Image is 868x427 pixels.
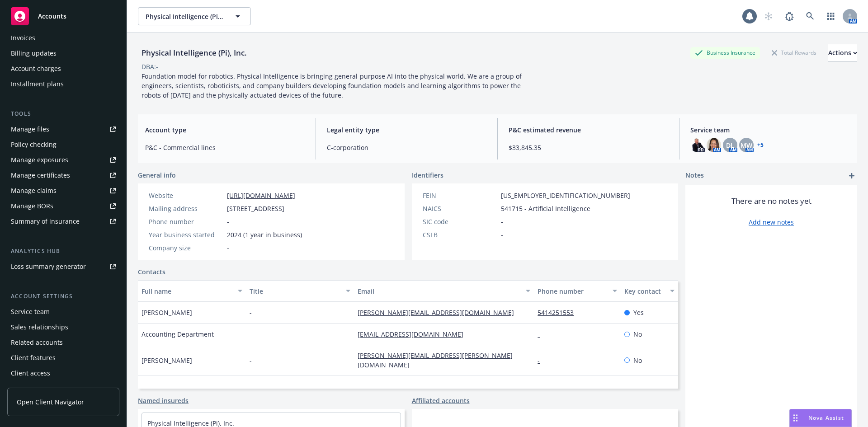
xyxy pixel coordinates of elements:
[11,31,35,45] div: Invoices
[358,351,513,369] a: [PERSON_NAME][EMAIL_ADDRESS][PERSON_NAME][DOMAIN_NAME]
[828,44,857,62] button: Actions
[749,217,794,227] a: Add new notes
[149,191,223,200] div: Website
[7,61,119,76] a: Account charges
[138,47,250,59] div: Physical Intelligence (Pi), Inc.
[801,7,819,25] a: Search
[7,153,119,167] a: Manage exposures
[759,7,778,25] a: Start snowing
[633,308,644,317] span: Yes
[423,217,497,226] div: SIC code
[7,31,119,45] a: Invoices
[250,356,252,365] span: -
[145,125,305,135] span: Account type
[142,72,524,99] span: Foundation model for robotics. Physical Intelligence is bringing general-purpose AI into the phys...
[11,305,50,319] div: Service team
[11,46,57,61] div: Billing updates
[621,280,678,302] button: Key contact
[11,366,50,380] div: Client access
[7,199,119,213] a: Manage BORs
[7,137,119,152] a: Policy checking
[501,230,503,239] span: -
[149,243,223,253] div: Company size
[11,137,57,152] div: Policy checking
[7,168,119,183] a: Manage certificates
[7,214,119,229] a: Summary of insurance
[246,280,354,302] button: Title
[327,125,486,135] span: Legal entity type
[138,280,246,302] button: Full name
[250,308,252,317] span: -
[142,286,232,296] div: Full name
[846,170,857,181] a: add
[7,122,119,136] a: Manage files
[538,330,547,338] a: -
[822,7,840,25] a: Switch app
[11,77,64,91] div: Installment plans
[757,142,764,148] a: +5
[227,243,229,253] span: -
[358,308,521,317] a: [PERSON_NAME][EMAIL_ADDRESS][DOMAIN_NAME]
[11,259,86,274] div: Loss summary generator
[142,62,158,71] div: DBA: -
[501,217,503,226] span: -
[423,191,497,200] div: FEIN
[358,330,471,338] a: [EMAIL_ADDRESS][DOMAIN_NAME]
[149,230,223,239] div: Year business started
[17,397,84,407] span: Open Client Navigator
[790,409,801,427] div: Drag to move
[7,259,119,274] a: Loss summary generator
[11,320,68,334] div: Sales relationships
[538,308,581,317] a: 5414251553
[227,204,284,213] span: [STREET_ADDRESS]
[538,286,607,296] div: Phone number
[11,122,49,136] div: Manage files
[227,191,295,200] a: [URL][DOMAIN_NAME]
[146,12,224,21] span: Physical Intelligence (Pi), Inc.
[7,366,119,380] a: Client access
[690,138,705,152] img: photo
[633,329,642,339] span: No
[633,356,642,365] span: No
[11,335,63,350] div: Related accounts
[731,196,811,206] span: There are no notes yet
[726,141,734,150] span: DL
[11,61,61,76] div: Account charges
[149,217,223,226] div: Phone number
[690,47,760,58] div: Business Insurance
[741,141,752,150] span: MW
[538,356,547,365] a: -
[624,286,665,296] div: Key contact
[138,170,176,180] span: General info
[7,305,119,319] a: Service team
[501,191,630,200] span: [US_EMPLOYER_IDENTIFICATION_NUMBER]
[11,214,80,229] div: Summary of insurance
[423,230,497,239] div: CSLB
[142,356,192,365] span: [PERSON_NAME]
[509,125,668,135] span: P&C estimated revenue
[412,170,443,180] span: Identifiers
[780,7,798,25] a: Report a Bug
[227,230,302,239] span: 2024 (1 year in business)
[7,183,119,198] a: Manage claims
[501,204,590,213] span: 541715 - Artificial Intelligence
[142,329,214,339] span: Accounting Department
[767,47,821,58] div: Total Rewards
[145,143,305,152] span: P&C - Commercial lines
[789,409,852,427] button: Nova Assist
[327,143,486,152] span: C-corporation
[138,396,189,405] a: Named insureds
[354,280,534,302] button: Email
[509,143,668,152] span: $33,845.35
[138,7,251,25] button: Physical Intelligence (Pi), Inc.
[707,138,721,152] img: photo
[11,351,56,365] div: Client features
[7,109,119,118] div: Tools
[534,280,620,302] button: Phone number
[828,44,857,61] div: Actions
[11,199,53,213] div: Manage BORs
[7,320,119,334] a: Sales relationships
[690,125,850,135] span: Service team
[7,77,119,91] a: Installment plans
[11,153,68,167] div: Manage exposures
